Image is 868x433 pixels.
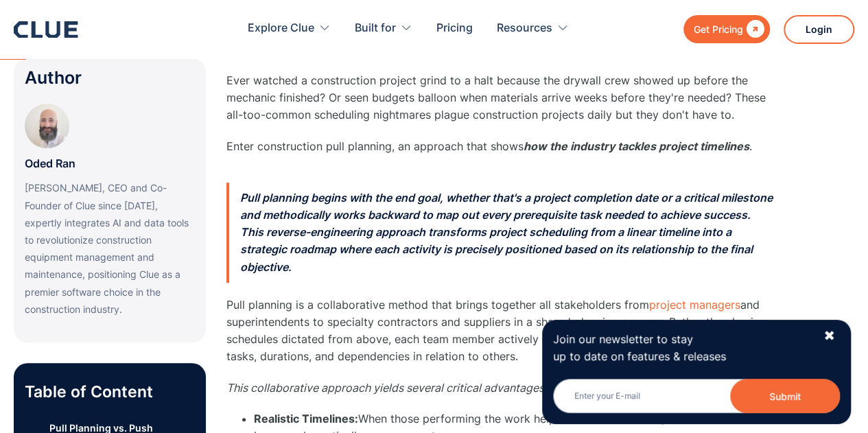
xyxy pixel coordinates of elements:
[694,21,743,38] div: Get Pricing
[497,7,569,50] div: Resources
[226,72,775,124] p: Ever watched a construction project grind to a halt because the drywall crew showed up before the...
[25,381,195,403] p: Table of Content
[248,7,314,50] div: Explore Clue
[355,7,412,50] div: Built for
[226,296,775,366] p: Pull planning is a collaborative method that brings together all stakeholders from and superinten...
[784,15,854,44] a: Login
[25,104,69,148] img: Oded Ran
[248,7,331,50] div: Explore Clue
[743,21,764,38] div: 
[355,7,396,50] div: Built for
[497,7,552,50] div: Resources
[254,412,358,425] strong: Realistic Timelines:
[226,381,547,395] em: This collaborative approach yields several critical advantages:
[436,7,473,50] a: Pricing
[25,69,195,86] div: Author
[553,331,811,365] p: Join our newsletter to stay up to date on features & releases
[730,379,840,413] button: Submit
[649,298,740,312] a: project managers
[226,138,775,155] p: Enter construction pull planning, an approach that shows .
[25,155,75,172] p: Oded Ran
[226,183,775,283] p: Pull planning begins with the end goal, whether that's a project completion date or a critical mi...
[524,139,749,153] em: how the industry tackles project timelines
[553,379,840,413] input: Enter your E-mail
[25,179,195,318] p: [PERSON_NAME], CEO and Co-Founder of Clue since [DATE], expertly integrates AI and data tools to ...
[683,15,770,43] a: Get Pricing
[823,327,835,344] div: ✖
